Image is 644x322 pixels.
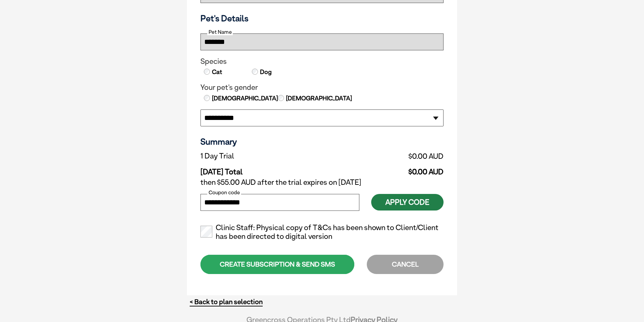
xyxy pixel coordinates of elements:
button: Apply Code [371,194,444,210]
div: CANCEL [367,255,444,274]
h3: Summary [200,137,444,147]
div: CREATE SUBSCRIPTION & SEND SMS [200,255,354,274]
td: $0.00 AUD [333,150,444,162]
legend: Your pet's gender [200,83,444,92]
td: then $55.00 AUD after the trial expires on [DATE] [200,176,444,189]
a: < Back to plan selection [190,298,263,306]
legend: Species [200,57,444,66]
td: $0.00 AUD [333,162,444,176]
label: Clinic Staff: Physical copy of T&Cs has been shown to Client/Client has been directed to digital ... [200,223,444,241]
td: 1 Day Trial [200,150,333,162]
input: Clinic Staff: Physical copy of T&Cs has been shown to Client/Client has been directed to digital ... [200,226,212,238]
h3: Pet's Details [198,13,446,23]
td: [DATE] Total [200,162,333,176]
label: Coupon code [207,190,241,196]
